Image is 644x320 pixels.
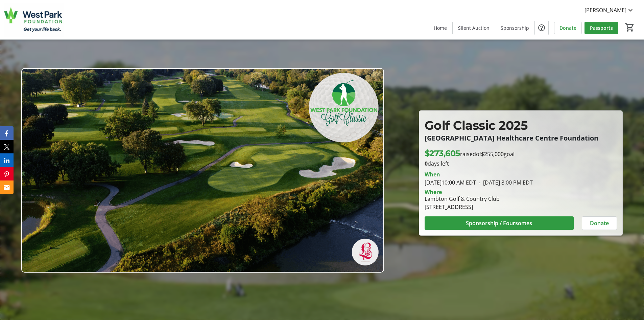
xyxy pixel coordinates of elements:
[425,116,617,134] p: Golf Classic 2025
[481,150,504,158] span: $255,000
[4,3,64,37] img: West Park Healthcare Centre Foundation's Logo
[425,189,442,195] div: Where
[425,148,460,158] span: $273,605
[428,22,452,34] a: Home
[425,195,500,203] div: Lambton Golf & Country Club
[453,22,495,34] a: Silent Auction
[425,170,440,178] div: When
[585,22,618,34] a: Passports
[590,219,609,227] span: Donate
[582,216,617,230] button: Donate
[458,24,490,31] span: Silent Auction
[425,159,617,168] p: days left
[425,203,500,211] div: [STREET_ADDRESS]
[425,160,428,167] span: 0
[624,21,636,34] button: Cart
[476,179,483,186] span: -
[495,22,534,34] a: Sponsorship
[425,134,617,142] p: [GEOGRAPHIC_DATA] Healthcare Centre Foundation
[559,24,576,31] span: Donate
[590,24,613,31] span: Passports
[434,24,447,31] span: Home
[554,22,582,34] a: Donate
[425,216,574,230] button: Sponsorship / Foursomes
[585,6,626,14] span: [PERSON_NAME]
[476,179,533,186] span: [DATE] 8:00 PM EDT
[425,147,515,159] p: raised of goal
[466,219,532,227] span: Sponsorship / Foursomes
[535,21,548,35] button: Help
[425,179,476,186] span: [DATE] 10:00 AM EDT
[21,68,384,273] img: Campaign CTA Media Photo
[501,24,529,31] span: Sponsorship
[579,5,640,16] button: [PERSON_NAME]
